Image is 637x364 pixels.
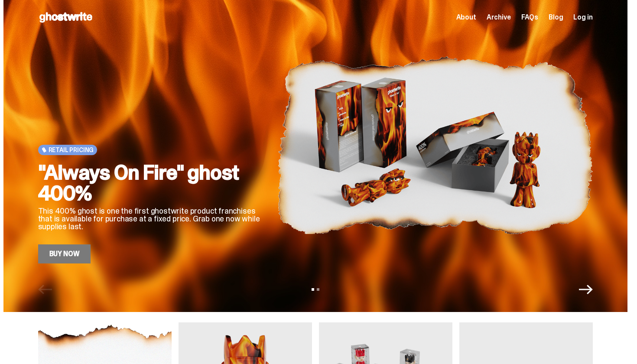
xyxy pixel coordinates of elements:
h2: "Always On Fire" ghost 400% [38,162,263,204]
a: Buy Now [38,244,91,263]
img: "Always On Fire" ghost 400% [277,27,593,263]
p: This 400% ghost is one the first ghostwrite product franchises that is available for purchase at ... [38,207,263,231]
button: Next [579,283,593,296]
a: About [456,14,476,21]
button: View slide 1 [312,288,314,291]
a: Archive [487,14,511,21]
a: Log in [573,14,592,21]
a: Blog [549,14,563,21]
button: View slide 2 [317,288,319,291]
a: FAQs [521,14,538,21]
span: Retail Pricing [49,146,94,153]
